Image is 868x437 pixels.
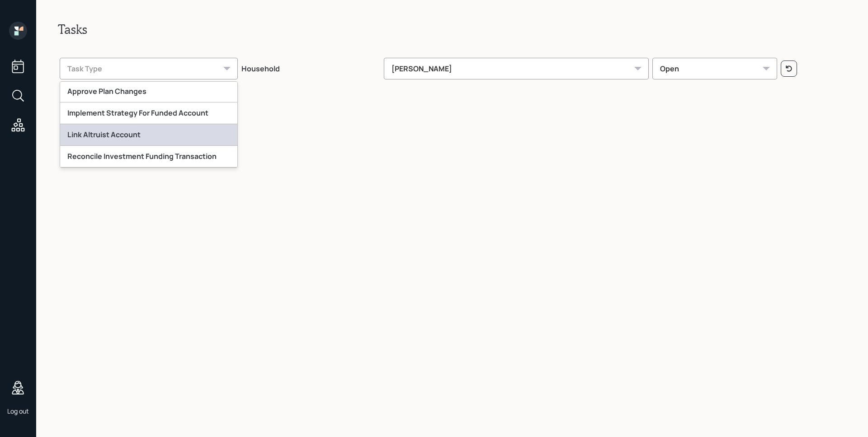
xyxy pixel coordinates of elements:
div: Reconcile Investment Funding Transaction [60,146,237,167]
div: Approve Plan Changes [60,81,237,102]
div: [PERSON_NAME] [384,58,649,79]
div: Implement Strategy For Funded Account [60,102,237,124]
th: Household [240,51,382,83]
div: Link Altruist Account [60,124,237,146]
div: Task Type [60,58,238,79]
div: Open [652,58,777,79]
h2: Tasks [58,22,846,37]
div: Log out [7,407,29,415]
